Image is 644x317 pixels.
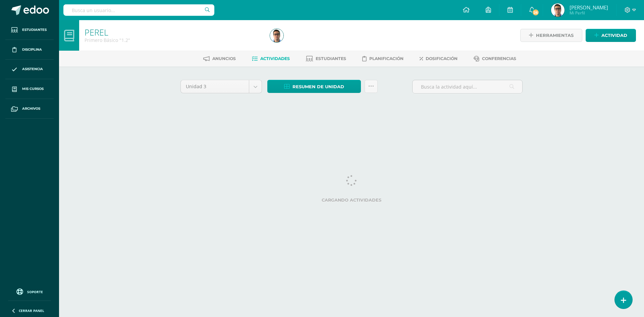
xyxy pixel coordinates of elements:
[270,29,283,42] img: 4c9214d6dc3ad1af441a6e04af4808ea.png
[532,9,539,16] span: 26
[570,4,608,11] span: [PERSON_NAME]
[203,53,236,64] a: Anuncios
[536,29,574,42] span: Herramientas
[180,198,523,203] label: Cargando actividades
[570,10,608,16] span: Mi Perfil
[420,53,458,64] a: Dosificación
[5,60,54,80] a: Asistencia
[27,289,43,294] span: Soporte
[474,53,516,64] a: Conferencias
[5,79,54,99] a: Mis cursos
[63,4,214,16] input: Busca un usuario...
[426,56,458,61] span: Dosificación
[482,56,516,61] span: Conferencias
[586,29,636,42] a: Actividad
[520,29,582,42] a: Herramientas
[369,56,404,61] span: Planificación
[22,66,43,72] span: Asistencia
[551,3,565,17] img: 4c9214d6dc3ad1af441a6e04af4808ea.png
[260,56,290,61] span: Actividades
[85,37,262,43] div: Primero Básico '1.2'
[85,27,108,38] a: PEREL
[212,56,236,61] span: Anuncios
[85,28,262,37] h1: PEREL
[292,81,344,93] span: Resumen de unidad
[252,53,290,64] a: Actividades
[22,106,40,111] span: Archivos
[181,80,262,93] a: Unidad 3
[5,20,54,40] a: Estudiantes
[5,40,54,60] a: Disciplina
[5,99,54,119] a: Archivos
[601,29,627,42] span: Actividad
[316,56,346,61] span: Estudiantes
[186,80,244,93] span: Unidad 3
[22,86,44,92] span: Mis cursos
[8,287,51,296] a: Soporte
[19,308,44,313] span: Cerrar panel
[22,27,47,33] span: Estudiantes
[267,80,361,93] a: Resumen de unidad
[306,53,346,64] a: Estudiantes
[413,80,522,93] input: Busca la actividad aquí...
[22,47,42,52] span: Disciplina
[362,53,404,64] a: Planificación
